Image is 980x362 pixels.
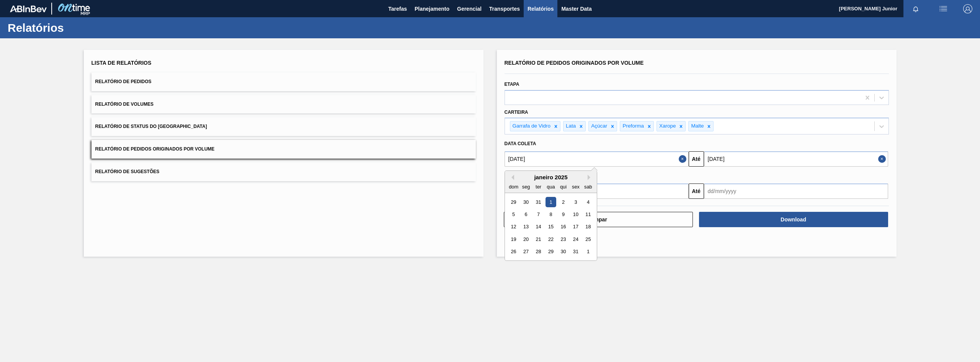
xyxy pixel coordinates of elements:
div: Choose quarta-feira, 8 de janeiro de 2025 [546,209,556,219]
div: Choose domingo, 12 de janeiro de 2025 [508,222,519,232]
div: Choose domingo, 5 de janeiro de 2025 [508,209,519,219]
span: Transportes [489,4,520,13]
div: Choose segunda-feira, 13 de janeiro de 2025 [521,222,531,232]
span: Relatório de Volumes [95,102,154,107]
div: Choose quinta-feira, 2 de janeiro de 2025 [558,197,568,207]
label: Carteira [505,110,528,115]
div: Choose terça-feira, 21 de janeiro de 2025 [533,234,543,244]
div: Choose quarta-feira, 1 de janeiro de 2025 [546,197,556,207]
input: dd/mm/yyyy [704,151,888,167]
span: Relatórios [528,4,554,13]
div: janeiro 2025 [505,174,597,180]
div: Choose segunda-feira, 30 de dezembro de 2024 [521,197,531,207]
div: seg [521,182,531,192]
div: sab [583,182,593,192]
div: Choose sexta-feira, 3 de janeiro de 2025 [570,197,581,207]
div: Choose domingo, 29 de dezembro de 2024 [508,197,519,207]
div: Garrafa de Vidro [510,121,552,131]
div: Choose sábado, 4 de janeiro de 2025 [583,197,593,207]
img: TNhmsLtSVTkK8tSr43FrP2fwEKptu5GPRR3wAAAABJRU5ErkJggg== [10,5,47,12]
div: ter [533,182,543,192]
div: dom [508,182,519,192]
div: qua [546,182,556,192]
div: Choose segunda-feira, 6 de janeiro de 2025 [521,209,531,219]
div: Choose quinta-feira, 9 de janeiro de 2025 [558,209,568,219]
div: Choose terça-feira, 31 de dezembro de 2024 [533,197,543,207]
div: Choose domingo, 19 de janeiro de 2025 [508,234,519,244]
div: Choose quarta-feira, 15 de janeiro de 2025 [546,222,556,232]
span: Data coleta [505,141,536,146]
button: Relatório de Status do [GEOGRAPHIC_DATA] [91,117,476,136]
div: Choose sábado, 25 de janeiro de 2025 [583,234,593,244]
button: Relatório de Pedidos Originados por Volume [91,140,476,159]
div: Choose segunda-feira, 20 de janeiro de 2025 [521,234,531,244]
span: Gerencial [457,4,482,13]
div: Choose sexta-feira, 10 de janeiro de 2025 [570,209,581,219]
input: dd/mm/yyyy [505,151,689,167]
div: Preforma [620,121,645,131]
div: Choose sexta-feira, 24 de janeiro de 2025 [570,234,581,244]
span: Relatório de Pedidos Originados por Volume [505,60,644,66]
div: Choose quinta-feira, 30 de janeiro de 2025 [558,247,568,257]
h1: Relatórios [8,23,144,32]
input: dd/mm/yyyy [704,183,888,199]
button: Limpar [504,212,693,227]
span: Tarefas [388,4,407,13]
div: Choose terça-feira, 28 de janeiro de 2025 [533,247,543,257]
button: Notificações [903,3,928,14]
button: Até [689,151,704,167]
span: Master Data [561,4,591,13]
div: Choose terça-feira, 14 de janeiro de 2025 [533,222,543,232]
button: Close [679,151,689,167]
div: Choose sexta-feira, 31 de janeiro de 2025 [570,247,581,257]
button: Next Month [588,175,593,180]
span: Planejamento [415,4,449,13]
img: Logout [963,4,972,13]
div: Choose sábado, 1 de fevereiro de 2025 [583,247,593,257]
button: Download [699,212,888,227]
button: Close [878,151,888,167]
div: Choose sábado, 11 de janeiro de 2025 [583,209,593,219]
div: Choose quinta-feira, 23 de janeiro de 2025 [558,234,568,244]
div: Choose sexta-feira, 17 de janeiro de 2025 [570,222,581,232]
div: Choose quarta-feira, 29 de janeiro de 2025 [546,247,556,257]
span: Relatório de Pedidos Originados por Volume [95,146,215,152]
span: Relatório de Pedidos [95,79,152,84]
button: Relatório de Sugestões [91,162,476,181]
div: Lata [563,121,577,131]
div: Choose domingo, 26 de janeiro de 2025 [508,247,519,257]
div: Choose segunda-feira, 27 de janeiro de 2025 [521,247,531,257]
div: Choose quarta-feira, 22 de janeiro de 2025 [546,234,556,244]
span: Relatório de Status do [GEOGRAPHIC_DATA] [95,124,207,129]
div: month 2025-01 [507,196,594,258]
div: Xarope [657,121,677,131]
button: Relatório de Volumes [91,95,476,114]
div: Choose sábado, 18 de janeiro de 2025 [583,222,593,232]
label: Etapa [505,82,519,87]
div: Malte [689,121,705,131]
div: Choose quinta-feira, 16 de janeiro de 2025 [558,222,568,232]
img: userActions [939,4,948,13]
span: Relatório de Sugestões [95,169,160,174]
button: Previous Month [509,175,514,180]
div: sex [570,182,581,192]
div: Choose terça-feira, 7 de janeiro de 2025 [533,209,543,219]
div: qui [558,182,568,192]
button: Relatório de Pedidos [91,72,476,91]
span: Lista de Relatórios [91,60,152,66]
div: Açúcar [589,121,608,131]
button: Até [689,183,704,199]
